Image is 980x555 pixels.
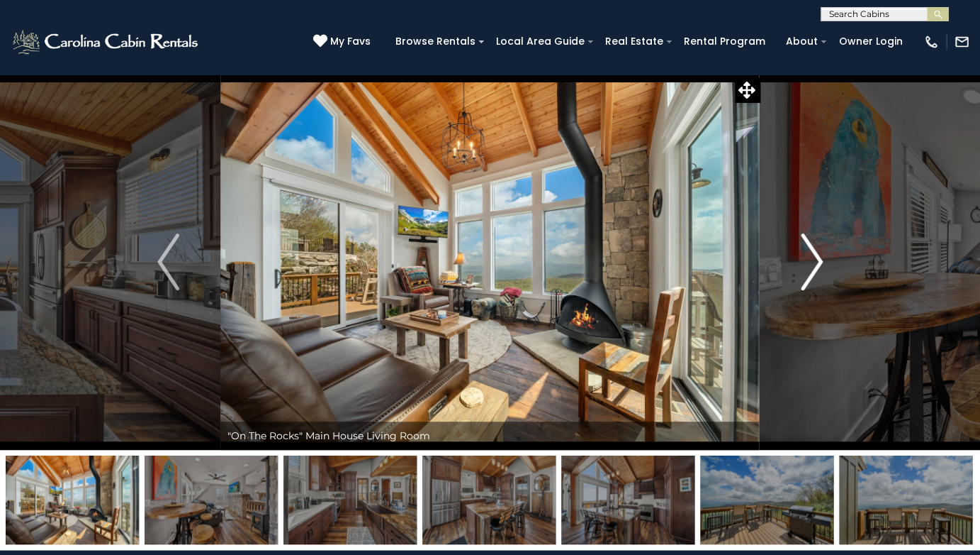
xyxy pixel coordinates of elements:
[313,34,374,50] a: My Favs
[779,31,825,53] a: About
[220,422,759,450] div: "On The Rocks" Main House Living Room
[283,456,417,544] img: 167946768
[760,74,864,450] button: Next
[489,31,592,53] a: Local Area Guide
[839,456,972,544] img: 168624541
[561,456,694,544] img: 167946765
[923,34,939,50] img: phone-regular-white.png
[677,31,772,53] a: Rental Program
[801,233,822,290] img: arrow
[700,456,833,544] img: 168624540
[598,31,670,53] a: Real Estate
[11,28,202,56] img: White-1-2.png
[422,456,556,544] img: 167946769
[6,456,139,544] img: 168624536
[330,34,371,49] span: My Favs
[388,31,483,53] a: Browse Rentals
[831,31,909,53] a: Owner Login
[157,233,179,290] img: arrow
[145,456,278,544] img: 167946752
[116,74,220,450] button: Previous
[954,34,969,50] img: mail-regular-white.png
